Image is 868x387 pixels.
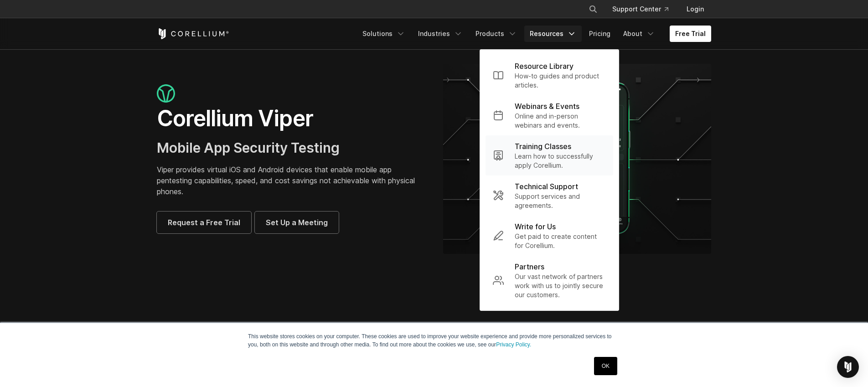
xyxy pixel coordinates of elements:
p: Resource Library [515,61,573,72]
p: Training Classes [515,141,571,152]
a: Free Trial [670,26,711,42]
p: Write for Us [515,221,556,232]
a: About [618,26,661,42]
span: Mobile App Security Testing [157,139,340,156]
a: Corellium Home [157,28,229,39]
a: OK [594,357,617,375]
a: Support Center [605,1,676,17]
a: Set Up a Meeting [255,212,339,233]
a: Training Classes Learn how to successfully apply Corellium. [486,135,613,175]
a: Login [679,1,711,17]
a: Technical Support Support services and agreements. [486,175,613,216]
p: Learn how to successfully apply Corellium. [515,152,606,170]
p: Support services and agreements. [515,192,606,210]
a: Partners Our vast network of partners work with us to jointly secure our customers. [486,256,613,305]
img: viper_hero [443,64,711,254]
img: viper_icon_large [157,84,175,103]
a: Resources [524,26,582,42]
p: Our vast network of partners work with us to jointly secure our customers. [515,272,606,299]
p: Webinars & Events [515,101,579,112]
a: Write for Us Get paid to create content for Corellium. [486,216,613,256]
div: Navigation Menu [357,26,711,42]
p: How-to guides and product articles. [515,72,606,90]
p: Viper provides virtual iOS and Android devices that enable mobile app pentesting capabilities, sp... [157,164,425,197]
a: Webinars & Events Online and in-person webinars and events. [486,95,613,135]
p: Partners [515,261,544,272]
p: Online and in-person webinars and events. [515,112,606,130]
h1: Corellium Viper [157,105,425,132]
div: Open Intercom Messenger [837,356,859,378]
span: Set Up a Meeting [266,217,328,228]
p: Get paid to create content for Corellium. [515,232,606,250]
a: Solutions [357,26,411,42]
a: Request a Free Trial [157,212,251,233]
a: Resource Library How-to guides and product articles. [486,55,613,95]
a: Privacy Policy. [496,341,531,348]
a: Pricing [584,26,616,42]
p: This website stores cookies on your computer. These cookies are used to improve your website expe... [248,332,620,349]
span: Request a Free Trial [168,217,240,228]
button: Search [585,1,601,17]
a: Industries [413,26,468,42]
a: Products [470,26,522,42]
p: Technical Support [515,181,578,192]
div: Navigation Menu [578,1,711,17]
